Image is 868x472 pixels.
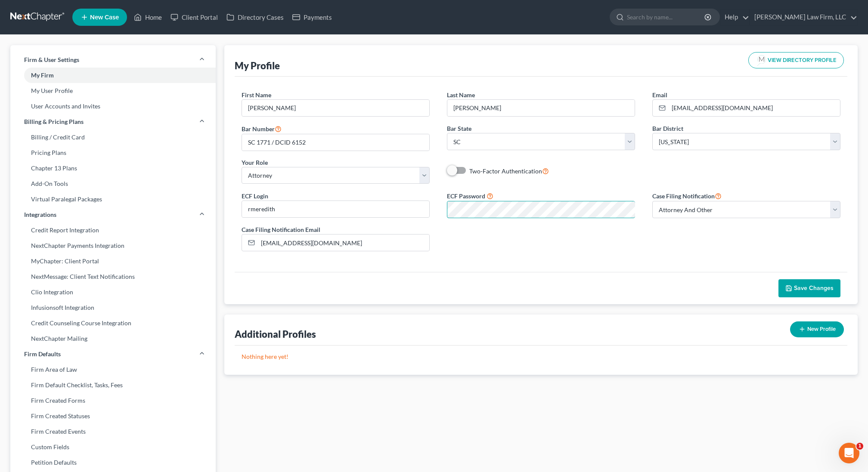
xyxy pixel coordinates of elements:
button: VIEW DIRECTORY PROFILE [748,52,844,68]
span: New Case [90,14,119,21]
a: Pricing Plans [10,145,216,160]
a: NextChapter Mailing [10,331,216,346]
a: NextChapter Payments Integration [10,238,216,253]
a: Billing & Pricing Plans [10,114,216,130]
input: Enter notification email.. [258,234,429,251]
a: Clio Integration [10,284,216,300]
label: Case Filing Notification Email [242,225,320,234]
input: Enter ecf login... [242,201,429,217]
a: Payments [288,9,336,25]
a: My User Profile [10,83,216,99]
a: Firm Default Checklist, Tasks, Fees [10,377,216,393]
a: MyChapter: Client Portal [10,253,216,269]
a: Infusionsoft Integration [10,300,216,315]
label: Bar District [652,124,683,133]
span: Firm Defaults [24,350,61,358]
label: Case Filing Notification [652,191,722,201]
span: Last Name [447,91,475,99]
a: Billing / Credit Card [10,130,216,145]
span: Billing & Pricing Plans [24,117,84,126]
input: Enter first name... [242,100,429,116]
a: Integrations [10,207,216,222]
a: Firm & User Settings [10,52,216,68]
a: Add-On Tools [10,176,216,191]
span: 1 [856,443,863,450]
a: Petition Defaults [10,455,216,470]
a: Credit Report Integration [10,222,216,238]
a: Chapter 13 Plans [10,160,216,176]
label: Bar Number [242,123,282,134]
input: Search by name... [627,9,706,25]
a: Directory Cases [222,9,288,25]
a: Firm Area of Law [10,362,216,377]
span: Firm & User Settings [24,56,79,64]
a: [PERSON_NAME] Law Firm, LLC [750,9,857,25]
a: Firm Defaults [10,346,216,362]
span: Email [652,91,667,99]
a: Credit Counseling Course Integration [10,315,216,331]
div: My Profile [235,59,280,72]
label: ECF Password [447,191,485,201]
label: Bar State [447,124,471,133]
a: Help [720,9,749,25]
div: Additional Profiles [235,328,316,340]
span: VIEW DIRECTORY PROFILE [768,58,837,63]
button: New Profile [790,321,844,337]
a: User Accounts and Invites [10,99,216,114]
span: Integrations [24,210,56,219]
iframe: Intercom live chat [839,443,859,463]
a: Firm Created Events [10,424,216,439]
input: Enter email... [669,100,840,116]
input: Enter last name... [447,100,635,116]
label: ECF Login [242,191,268,201]
a: Firm Created Forms [10,393,216,408]
input: # [242,134,429,151]
a: Home [130,9,166,25]
a: Virtual Paralegal Packages [10,191,216,207]
span: Your Role [242,159,268,166]
p: Nothing here yet! [242,352,840,361]
button: Save Changes [778,279,840,297]
a: My Firm [10,68,216,83]
img: modern-attorney-logo-488310dd42d0e56951fffe13e3ed90e038bc441dd813d23dff0c9337a977f38e.png [756,54,768,66]
span: Save Changes [794,284,834,292]
a: Firm Created Statuses [10,408,216,424]
a: Custom Fields [10,439,216,455]
span: First Name [242,91,271,99]
span: Two-Factor Authentication [469,167,542,175]
a: Client Portal [166,9,222,25]
a: NextMessage: Client Text Notifications [10,269,216,284]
